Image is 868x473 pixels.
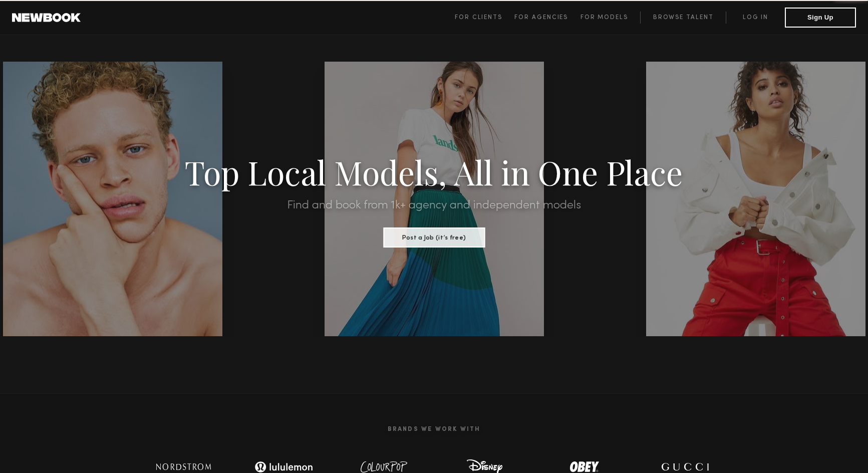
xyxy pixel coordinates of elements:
h2: Brands We Work With [134,414,735,445]
a: Post a Job (it’s free) [383,231,485,242]
button: Sign Up [785,8,856,28]
span: For Agencies [514,15,568,21]
button: Post a Job (it’s free) [383,227,485,248]
h2: Find and book from 1k+ agency and independent models [65,199,803,211]
a: Log in [726,12,785,24]
a: For Models [581,12,641,24]
span: For Clients [455,15,502,21]
a: For Clients [455,12,514,24]
a: Browse Talent [640,12,726,24]
h1: Top Local Models, All in One Place [65,156,803,187]
a: For Agencies [514,12,580,24]
span: For Models [581,15,628,21]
